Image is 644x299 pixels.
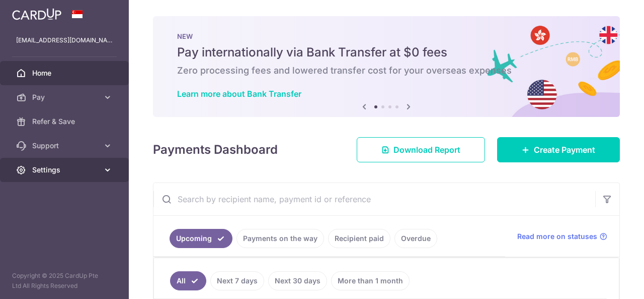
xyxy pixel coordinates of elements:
[357,137,485,162] a: Download Report
[32,165,99,175] span: Settings
[236,229,324,248] a: Payments on the way
[210,271,264,290] a: Next 7 days
[153,16,620,117] img: Bank transfer banner
[517,231,597,242] span: Read more on statuses
[153,183,595,215] input: Search by recipient name, payment id or reference
[534,144,595,156] span: Create Payment
[170,229,232,248] a: Upcoming
[394,229,437,248] a: Overdue
[177,65,596,77] h6: Zero processing fees and lowered transfer cost for your overseas expenses
[517,231,607,242] a: Read more on statuses
[268,271,327,290] a: Next 30 days
[393,144,460,156] span: Download Report
[170,271,206,290] a: All
[32,68,99,78] span: Home
[328,229,390,248] a: Recipient paid
[16,35,113,45] p: [EMAIL_ADDRESS][DOMAIN_NAME]
[331,271,410,290] a: More than 1 month
[177,89,301,99] a: Learn more about Bank Transfer
[32,92,99,102] span: Pay
[153,141,278,159] h4: Payments Dashboard
[12,8,61,20] img: CardUp
[177,44,596,61] h5: Pay internationally via Bank Transfer at $0 fees
[32,141,99,151] span: Support
[32,116,99,127] span: Refer & Save
[177,32,596,40] p: NEW
[497,137,620,162] a: Create Payment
